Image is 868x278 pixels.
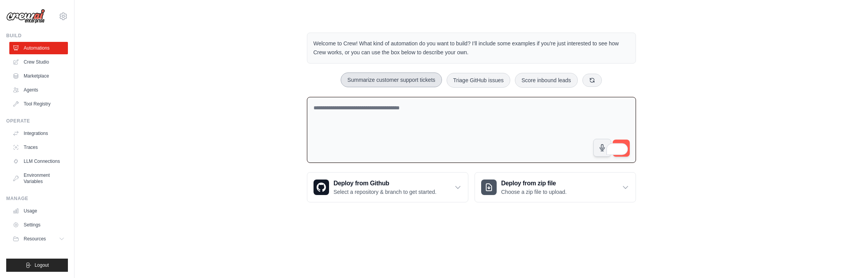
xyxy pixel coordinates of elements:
[9,127,68,140] a: Integrations
[515,73,578,88] button: Score inbound leads
[9,219,68,231] a: Settings
[501,179,567,188] h3: Deploy from zip file
[9,84,68,96] a: Agents
[6,118,68,124] div: Operate
[6,195,68,202] div: Manage
[307,97,636,163] textarea: To enrich screen reader interactions, please activate Accessibility in Grammarly extension settings
[341,73,442,87] button: Summarize customer support tickets
[9,56,68,68] a: Crew Studio
[6,259,68,272] button: Logout
[9,155,68,167] a: LLM Connections
[9,169,68,188] a: Environment Variables
[9,42,68,54] a: Automations
[9,205,68,217] a: Usage
[9,98,68,110] a: Tool Registry
[447,73,510,88] button: Triage GitHub issues
[501,188,567,196] p: Choose a zip file to upload.
[6,33,68,39] div: Build
[35,262,49,268] span: Logout
[24,236,46,242] span: Resources
[314,39,629,57] p: Welcome to Crew! What kind of automation do you want to build? I'll include some examples if you'...
[334,188,437,196] p: Select a repository & branch to get started.
[6,9,45,24] img: Logo
[829,241,868,278] iframe: Chat Widget
[9,233,68,245] button: Resources
[9,141,68,154] a: Traces
[9,70,68,82] a: Marketplace
[334,179,437,188] h3: Deploy from Github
